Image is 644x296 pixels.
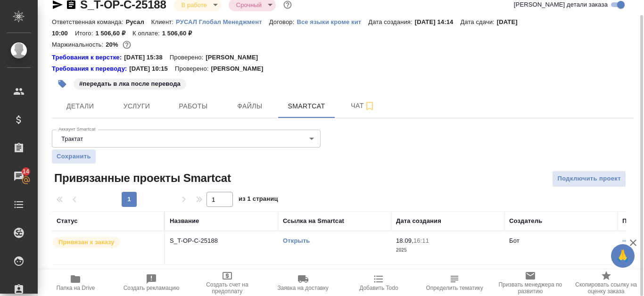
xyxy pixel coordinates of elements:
[52,18,126,25] p: Ответственная команда:
[52,130,321,148] div: Трактат
[17,167,35,176] span: 14
[52,149,96,164] button: Сохранить
[52,53,124,62] div: Нажми, чтобы открыть папку с инструкцией
[58,135,86,143] button: Трактат
[52,64,129,74] a: Требования к переводу:
[162,30,199,37] p: 1 506,60 ₽
[396,237,413,244] p: 18.09,
[58,238,115,247] p: Привязан к заказу
[132,30,162,37] p: К оплате:
[175,64,211,74] p: Проверено:
[195,281,260,295] span: Создать счет на предоплату
[176,18,269,25] p: РУСАЛ Глобал Менеджмент
[615,246,631,266] span: 🙏
[126,18,151,25] p: Русал
[359,285,398,291] span: Добавить Todo
[170,53,206,62] p: Проверено:
[426,285,483,291] span: Определить тематику
[265,270,341,296] button: Заявка на доставку
[574,281,638,295] span: Скопировать ссылку на оценку заказа
[283,216,344,226] div: Ссылка на Smartcat
[340,100,386,112] span: Чат
[206,53,265,62] p: [PERSON_NAME]
[52,74,73,94] button: Добавить тэг
[106,41,120,48] p: 20%
[58,100,103,112] span: Детали
[79,79,181,89] p: #передать в лка после перевода
[557,173,621,184] span: Подключить проект
[124,53,170,62] p: [DATE] 15:38
[176,17,269,25] a: РУСАЛ Глобал Менеджмент
[38,270,114,296] button: Папка на Drive
[170,216,199,226] div: Название
[239,193,278,207] span: из 1 страниц
[341,270,417,296] button: Добавить Todo
[297,18,368,25] p: Все языки кроме кит
[227,100,272,112] span: Файлы
[179,1,210,9] button: В работе
[568,270,644,296] button: Скопировать ссылку на оценку заказа
[52,171,231,186] span: Привязанные проекты Smartcat
[151,18,176,25] p: Клиент:
[57,152,91,161] span: Сохранить
[73,79,187,87] span: передать в лка после перевода
[611,244,635,268] button: 🙏
[413,237,429,244] p: 16:11
[233,1,264,9] button: Срочный
[396,246,500,255] p: 2025
[269,18,297,25] p: Договор:
[52,53,124,62] a: Требования к верстке:
[57,216,78,226] div: Статус
[129,64,175,74] p: [DATE] 10:15
[493,270,569,296] button: Призвать менеджера по развитию
[75,30,95,37] p: Итого:
[396,216,441,226] div: Дата создания
[56,285,95,291] span: Папка на Drive
[171,100,216,112] span: Работы
[509,237,520,244] p: Бот
[2,164,35,188] a: 14
[552,171,626,187] button: Подключить проект
[121,39,133,51] button: 1004.00 RUB;
[415,18,461,25] p: [DATE] 14:14
[95,30,132,37] p: 1 506,60 ₽
[284,100,329,112] span: Smartcat
[52,64,129,74] div: Нажми, чтобы открыть папку с инструкцией
[211,64,270,74] p: [PERSON_NAME]
[460,18,496,25] p: Дата сдачи:
[498,281,563,295] span: Призвать менеджера по развитию
[297,17,368,25] a: Все языки кроме кит
[283,237,310,244] a: Открыть
[114,100,159,112] span: Услуги
[114,270,190,296] button: Создать рекламацию
[509,216,542,226] div: Создатель
[170,236,273,246] p: S_T-OP-C-25188
[124,285,180,291] span: Создать рекламацию
[368,18,414,25] p: Дата создания:
[277,285,328,291] span: Заявка на доставку
[52,41,106,48] p: Маржинальность:
[190,270,265,296] button: Создать счет на предоплату
[417,270,493,296] button: Определить тематику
